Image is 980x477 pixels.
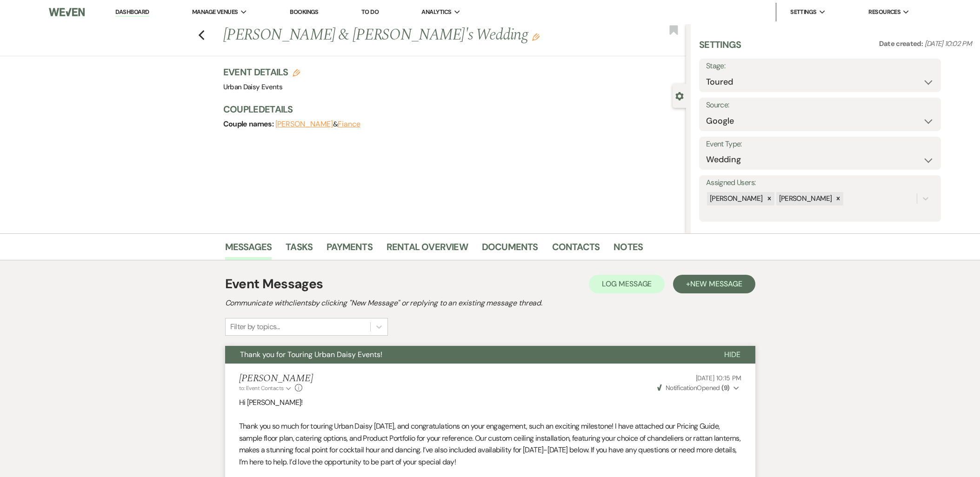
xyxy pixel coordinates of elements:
a: To Do [361,8,379,16]
h2: Communicate with clients by clicking "New Message" or replying to an existing message thread. [225,298,755,309]
label: Event Type: [706,138,934,151]
button: +New Message [673,275,755,293]
a: Bookings [290,8,319,16]
span: & [275,119,360,129]
a: Contacts [552,239,600,260]
span: to: Event Contacts [239,384,284,392]
span: Manage Venues [192,7,238,17]
a: Dashboard [115,8,149,17]
a: Rental Overview [387,239,468,260]
a: Tasks [286,239,313,260]
button: Close lead details [675,91,684,100]
strong: ( 9 ) [721,384,729,392]
span: Hide [724,350,740,359]
span: Urban Daisy Events [223,82,282,92]
label: Assigned Users: [706,176,934,190]
span: Settings [790,7,817,17]
span: Thank you for Touring Urban Daisy Events! [240,350,382,359]
p: Thank you so much for touring Urban Daisy [DATE], and congratulations on your engagement, such an... [239,420,741,468]
a: Messages [225,239,272,260]
a: Payments [327,239,373,260]
span: [DATE] 10:02 PM [925,39,972,48]
button: to: Event Contacts [239,384,293,392]
h1: Event Messages [225,274,323,294]
div: Filter by topics... [230,321,280,332]
label: Stage: [706,60,934,73]
div: [PERSON_NAME] [707,192,764,205]
button: [PERSON_NAME] [275,120,333,128]
h3: Event Details [223,66,300,79]
p: Hi [PERSON_NAME]! [239,397,741,409]
span: Date created: [879,39,925,48]
span: Couple names: [223,119,275,129]
img: Weven Logo [49,2,85,22]
span: Notification [666,384,697,392]
h3: Couple Details [223,103,677,116]
button: Hide [709,346,755,364]
span: Analytics [421,7,451,17]
span: Log Message [602,279,652,289]
button: NotificationOpened (9) [656,383,741,393]
h1: [PERSON_NAME] & [PERSON_NAME]'s Wedding [223,24,590,46]
label: Source: [706,99,934,112]
h5: [PERSON_NAME] [239,373,313,384]
h3: Settings [699,38,741,59]
button: Thank you for Touring Urban Daisy Events! [225,346,709,364]
button: Log Message [589,275,665,293]
a: Notes [613,239,643,260]
a: Documents [482,239,538,260]
button: Fiance [338,120,360,128]
span: New Message [690,279,742,289]
span: Resources [868,7,900,17]
button: Edit [532,33,540,41]
div: [PERSON_NAME] [776,192,833,205]
span: [DATE] 10:15 PM [696,374,741,382]
span: Opened [657,384,730,392]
